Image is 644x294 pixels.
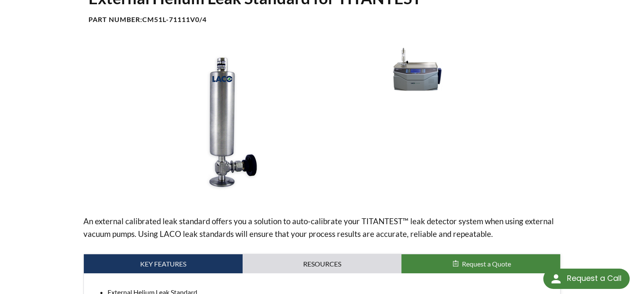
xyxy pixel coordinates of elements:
img: round button [549,272,563,286]
div: Request a Call [543,269,630,289]
img: Stainless steel external reservoir leak standard with white label [83,44,363,201]
p: An external calibrated leak standard offers you a solution to auto-calibrate your TITANTEST™ leak... [83,215,561,240]
b: CM51L-71111V0/4 [142,15,207,23]
img: TitanTest with External Leak Standard, front view [370,44,461,96]
h4: Part Number: [88,15,556,24]
a: Resources [243,254,401,274]
button: Request a Quote [401,254,560,274]
div: Request a Call [567,269,621,288]
span: Request a Quote [462,260,511,268]
a: Key Features [84,254,243,274]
